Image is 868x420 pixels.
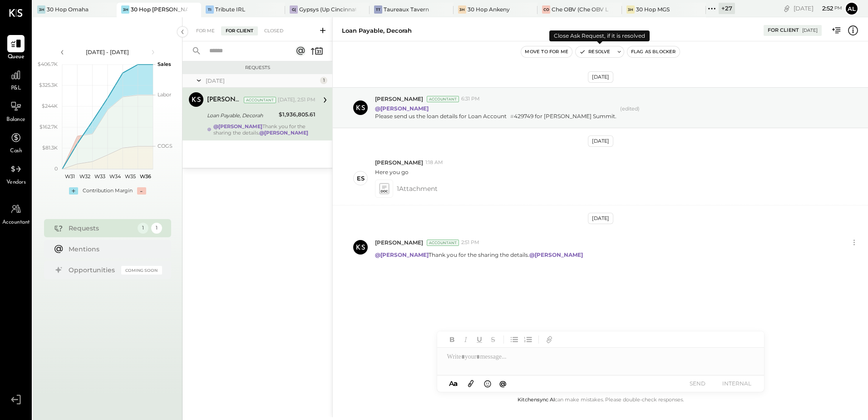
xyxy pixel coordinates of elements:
div: [PERSON_NAME] [207,95,242,105]
div: Accountant [427,240,459,246]
div: Loan Payable, Decorah [207,111,276,120]
strong: @[PERSON_NAME] [213,123,262,130]
strong: @[PERSON_NAME] [259,130,308,136]
text: W31 [64,173,74,180]
div: For Client [768,27,799,34]
div: Gypsys (Up Cincinnati LLC) - Ignite [299,5,355,13]
text: $406.7K [38,61,58,67]
span: 6:31 PM [461,95,480,103]
div: 1 [151,223,162,234]
div: Please send us the loan details for Loan Account 429749 for [PERSON_NAME] Summit. [375,112,616,120]
div: TI [206,5,214,14]
div: 3H [37,5,45,14]
a: Balance [0,98,31,124]
p: Thank you for the sharing the details. [375,251,584,259]
button: INTERNAL [719,377,755,390]
div: 3H [458,5,466,14]
text: $81.3K [42,145,58,151]
button: Resolve [576,46,614,57]
text: W32 [79,173,90,180]
div: [DATE] [588,135,613,147]
div: Close Ask Request, if it is resolved [549,30,650,41]
button: Move to for me [521,46,572,57]
div: Loan Payable, Decorah [342,26,412,35]
div: 30 Hop [PERSON_NAME] Summit [131,5,187,13]
div: Tribute IRL [215,5,245,13]
div: 1 [138,223,148,234]
button: Underline [473,334,485,345]
div: $1,936,805.61 [279,110,316,119]
a: P&L [0,66,31,93]
button: @ [497,378,509,389]
text: $244K [42,103,58,109]
div: [DATE] [802,27,818,34]
a: Cash [0,129,31,155]
a: Vendors [0,160,31,187]
text: W33 [94,173,105,180]
strong: @[PERSON_NAME] [375,251,429,258]
div: Taureaux Tavern [384,5,429,13]
div: ES [357,174,365,183]
text: $325.3K [39,82,58,88]
div: + [69,187,78,195]
div: CO [542,5,550,14]
div: 3H [121,5,129,14]
button: Al [844,1,859,16]
div: 30 Hop Ankeny [468,5,510,13]
span: 1:18 AM [425,159,443,166]
span: Queue [8,53,25,61]
button: Italic [460,334,472,345]
strong: @[PERSON_NAME] [529,251,583,258]
text: Sales [158,61,171,67]
button: Aa [446,379,461,389]
text: COGS [158,143,173,149]
div: For Client [221,26,258,35]
div: 30 Hop Omaha [47,5,89,13]
div: [DATE] [206,77,318,85]
text: 0 [54,165,58,172]
span: (edited) [620,105,640,120]
div: [DATE], 2:51 PM [278,96,316,104]
div: Opportunities [69,265,117,275]
span: @ [499,379,507,388]
div: Requests [187,65,328,71]
span: a [454,379,458,388]
span: Accountant [2,219,30,227]
div: TT [374,5,382,14]
div: [DATE] [588,213,613,224]
div: For Me [192,26,219,35]
span: Balance [6,116,25,124]
div: 3H [626,5,635,14]
button: Bold [446,334,458,345]
div: Accountant [244,97,276,103]
div: G( [290,5,298,14]
span: Vendors [6,179,26,187]
div: [DATE] - [DATE] [69,48,146,56]
div: [DATE] [588,71,613,83]
div: - [137,187,146,195]
div: copy link [782,4,791,13]
div: Mentions [69,245,158,254]
span: 2:51 PM [461,239,479,246]
button: SEND [680,377,716,390]
div: Closed [260,26,288,35]
div: Che OBV (Che OBV LLC) - Ignite [552,5,608,13]
text: $162.7K [39,124,58,130]
div: Contribution Margin [83,187,133,195]
p: Here you go [375,168,409,176]
div: Thank you for the sharing the details. [213,123,316,136]
div: Coming Soon [121,266,162,275]
button: Ordered List [522,334,534,345]
span: [PERSON_NAME] [375,239,423,246]
span: [PERSON_NAME] [375,95,423,103]
div: Requests [69,224,133,233]
div: [DATE] [794,4,842,13]
div: 1 [320,77,327,84]
text: W34 [109,173,121,180]
a: Accountant [0,200,31,227]
span: 1 Attachment [397,180,438,198]
text: W36 [139,173,151,180]
a: Queue [0,35,31,61]
span: # [510,113,514,120]
div: Accountant [427,96,459,102]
